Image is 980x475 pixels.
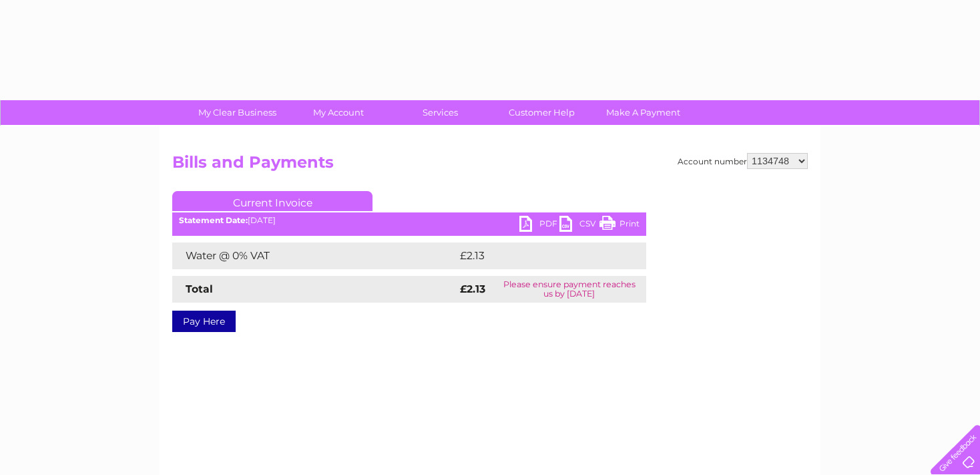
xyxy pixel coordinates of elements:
div: [DATE] [172,216,646,225]
td: Please ensure payment reaches us by [DATE] [492,276,646,303]
strong: Total [186,283,213,295]
b: Statement Date: [179,215,248,225]
h2: Bills and Payments [172,153,808,178]
a: CSV [559,216,599,235]
a: My Account [284,100,394,125]
a: Services [385,100,495,125]
a: My Clear Business [182,100,292,125]
a: PDF [519,216,559,235]
td: £2.13 [457,243,613,269]
div: Account number [678,153,808,169]
a: Current Invoice [172,191,373,211]
td: Water @ 0% VAT [172,243,457,269]
a: Make A Payment [588,100,698,125]
a: Pay Here [172,311,236,332]
strong: £2.13 [460,283,485,295]
a: Print [599,216,640,235]
a: Customer Help [487,100,597,125]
